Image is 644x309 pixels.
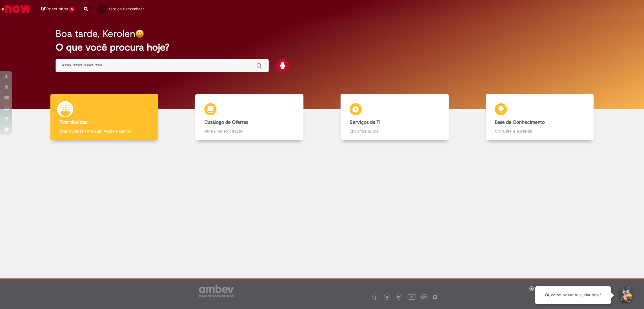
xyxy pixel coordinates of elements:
[617,286,635,304] button: Iniciar Conversa de Suporte
[204,119,248,125] b: Catálogo de Ofertas
[177,94,322,140] a: Catálogo de Ofertas Abra uma solicitação
[322,94,467,140] a: Serviços de TI Encontre ajuda
[467,94,612,140] a: Base de Conhecimento Consulte e aprenda
[495,128,585,134] p: Consulte e aprenda
[46,6,68,12] span: Rascunhos
[59,119,87,125] b: Tirar dúvidas
[41,6,75,12] a: Rascunhos
[374,296,377,299] img: logo_footer_facebook.png
[69,7,75,12] span: 5
[421,294,427,299] img: logo_footer_workplace.png
[56,28,135,39] h2: Boa tarde, Kerolen
[204,128,294,134] p: Abra uma solicitação
[56,42,588,53] h2: O que você procura hoje?
[32,94,177,140] a: Tirar dúvidas Tirar dúvidas com Lupi Assist e Gen Ai
[135,29,144,38] img: happy-face.png
[108,6,144,12] span: Kerolen Hackenhaar
[535,286,611,304] div: Oi, como posso te ajudar hoje?
[1,3,32,15] img: ServiceNow
[386,296,389,299] img: logo_footer_twitter.png
[350,119,380,125] b: Serviços de TI
[350,128,439,134] p: Encontre ajuda
[397,295,400,299] img: logo_footer_linkedin.png
[495,119,545,125] b: Base de Conhecimento
[199,285,234,297] img: logo_footer_ambev_rotulo_gray.png
[432,294,438,299] img: logo_footer_naosei.png
[59,128,149,134] p: Tirar dúvidas com Lupi Assist e Gen Ai
[408,293,415,301] img: logo_footer_youtube.png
